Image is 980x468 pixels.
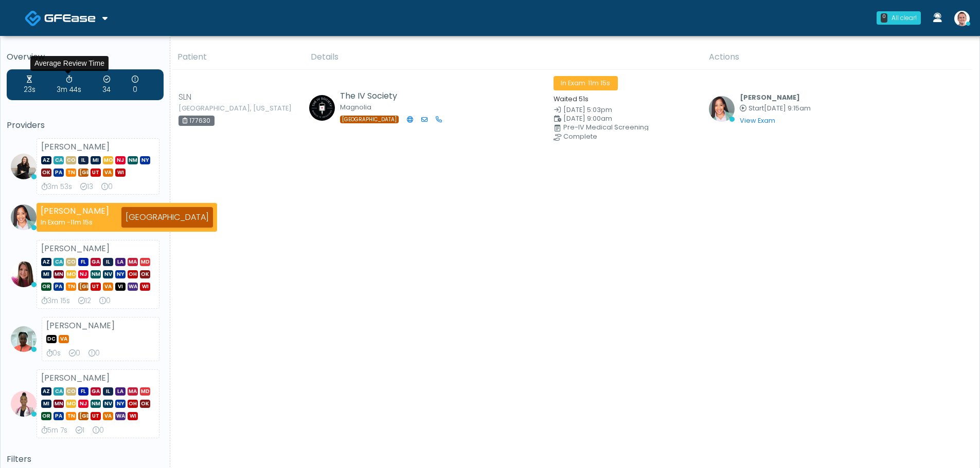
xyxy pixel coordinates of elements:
[41,156,51,164] span: AZ
[563,114,612,123] span: [DATE] 9:00am
[78,387,88,396] span: FL
[102,74,111,95] div: 34
[41,412,51,420] span: OR
[66,412,76,420] span: TN
[91,169,101,177] span: UT
[91,156,101,164] span: MI
[554,76,618,90] span: In Exam ·
[70,218,93,227] span: 11m 15s
[140,387,150,396] span: MD
[41,258,51,266] span: AZ
[46,335,57,343] span: DC
[41,217,109,227] div: In Exam -
[340,116,399,123] span: [GEOGRAPHIC_DATA]
[24,74,35,95] div: 23s
[954,11,970,26] img: Trevor Hazen
[66,169,76,177] span: TN
[703,45,972,70] th: Actions
[115,156,126,164] span: NJ
[749,104,764,113] span: Start
[870,7,927,29] a: 0 All clear!
[25,1,108,34] a: Docovia
[140,400,150,408] span: OK
[563,105,612,114] span: [DATE] 5:03pm
[54,169,64,177] span: PA
[11,261,37,287] img: Megan McComy
[78,283,88,291] span: [GEOGRAPHIC_DATA]
[11,326,37,352] img: Naa Owusu-Kwarteng
[91,412,101,420] span: UT
[11,154,37,179] img: Sydney Lundberg
[554,107,697,114] small: Date Created
[7,52,164,62] h5: Overview
[115,270,126,278] span: NY
[54,156,64,164] span: CA
[103,400,113,408] span: NV
[881,13,887,23] div: 0
[66,156,76,164] span: CO
[66,283,76,291] span: TN
[115,387,126,396] span: LA
[132,74,138,95] div: 0
[91,258,101,266] span: GA
[103,156,113,164] span: MO
[740,93,800,102] b: [PERSON_NAME]
[66,387,76,396] span: CO
[140,156,150,164] span: NY
[30,56,109,71] div: Average Review Time
[41,242,110,254] strong: [PERSON_NAME]
[563,124,706,130] div: Pre-IV Medical Screening
[41,205,109,217] strong: [PERSON_NAME]
[121,207,213,228] div: [GEOGRAPHIC_DATA]
[54,387,64,396] span: CA
[115,258,126,266] span: LA
[7,455,164,464] h5: Filters
[80,182,93,192] div: 13
[66,258,76,266] span: CO
[91,270,101,278] span: NM
[78,400,88,408] span: NJ
[78,156,88,164] span: IL
[128,270,138,278] span: OH
[115,400,126,408] span: NY
[128,412,138,420] span: WI
[78,169,88,177] span: [GEOGRAPHIC_DATA]
[115,283,126,291] span: VI
[78,270,88,278] span: NJ
[41,141,110,153] strong: [PERSON_NAME]
[115,412,126,420] span: WA
[179,116,215,126] div: 177630
[41,387,51,396] span: AZ
[59,335,69,343] span: VA
[103,270,113,278] span: NV
[91,283,101,291] span: UT
[41,270,51,278] span: MI
[892,13,917,23] div: All clear!
[66,270,76,278] span: MO
[41,296,70,306] div: 3m 15s
[309,95,335,121] img: Claire Richardson
[46,348,61,359] div: 0s
[41,283,51,291] span: OR
[128,400,138,408] span: OH
[115,169,126,177] span: WI
[41,400,51,408] span: MI
[54,283,64,291] span: PA
[588,79,610,87] span: 11m 15s
[140,283,150,291] span: WI
[128,156,138,164] span: NM
[179,105,235,111] small: [GEOGRAPHIC_DATA], [US_STATE]
[57,74,81,95] div: 3m 44s
[709,96,735,122] img: Jennifer Ekeh
[179,91,191,103] span: SLN
[740,105,811,112] small: Started at
[740,116,775,125] a: View Exam
[128,387,138,396] span: MA
[563,134,706,140] div: Complete
[103,258,113,266] span: IL
[340,103,371,111] small: Magnolia
[7,121,164,130] h5: Providers
[78,258,88,266] span: FL
[91,400,101,408] span: NM
[103,387,113,396] span: IL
